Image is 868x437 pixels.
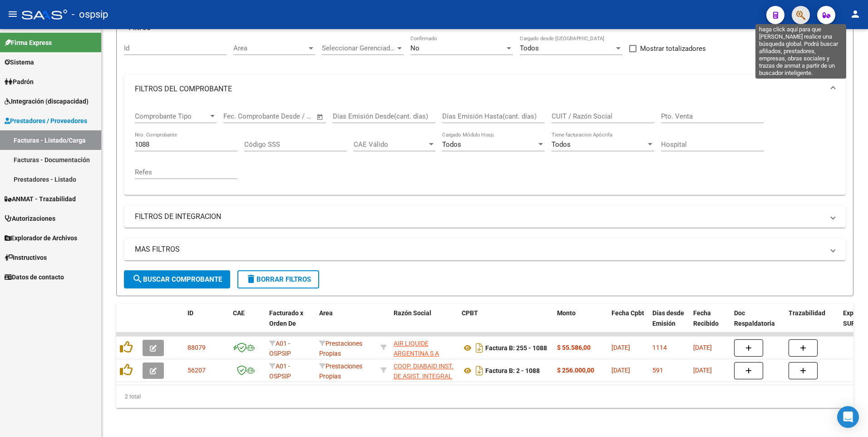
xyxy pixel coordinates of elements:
[5,272,64,282] span: Datos de contacto
[187,367,206,374] span: 56207
[552,140,571,149] span: Todos
[5,96,89,106] span: Integración (discapacidad)
[229,303,266,343] datatable-header-cell: CAE
[319,363,362,380] span: Prestaciones Propias
[730,303,785,343] datatable-header-cell: Doc Respaldatoria
[266,303,316,343] datatable-header-cell: Facturado x Orden De
[850,9,861,20] mat-icon: person
[322,44,395,52] span: Seleccionar Gerenciador
[5,214,55,223] span: Autorizaciones
[237,270,319,288] button: Borrar Filtros
[693,309,719,327] span: Fecha Recibido
[269,363,291,380] span: A01 - OSPSIP
[785,303,839,343] datatable-header-cell: Trazabilidad
[612,309,644,317] span: Fecha Cpbt
[557,367,594,374] strong: $ 256.000,00
[5,253,47,263] span: Instructivos
[261,112,305,120] input: End date
[473,363,485,378] i: Descargar documento
[223,112,253,120] input: Start date
[269,340,291,358] span: A01 - OSPSIP
[652,344,667,351] span: 1114
[135,212,824,222] mat-panel-title: FILTROS DE INTEGRACION
[485,344,547,352] strong: Factura B: 255 - 1088
[246,273,256,284] mat-icon: delete
[124,74,846,104] mat-expansion-panel-header: FILTROS DEL COMPROBANTE
[233,309,245,317] span: CAE
[132,275,222,283] span: Buscar Comprobante
[124,104,846,195] div: FILTROS DEL COMPROBANTE
[649,303,690,343] datatable-header-cell: Días desde Emisión
[608,303,649,343] datatable-header-cell: Fecha Cpbt
[394,363,454,401] span: COOP. DIABAID INST. DE ASIST. INTEGRAL EN DIABETES LIMITADA
[837,406,859,428] div: Open Intercom Messenger
[612,344,630,351] span: [DATE]
[394,338,454,358] div: 30500852131
[269,309,303,327] span: Facturado x Orden De
[124,270,230,288] button: Buscar Comprobante
[246,275,311,283] span: Borrar Filtros
[520,44,539,52] span: Todos
[473,341,485,355] i: Descargar documento
[116,385,853,408] div: 2 total
[316,303,377,343] datatable-header-cell: Area
[233,44,307,52] span: Area
[187,309,193,317] span: ID
[5,38,52,48] span: Firma Express
[789,309,825,317] span: Trazabilidad
[462,309,478,317] span: CPBT
[394,361,454,380] div: 30708392681
[5,116,87,126] span: Prestadores / Proveedores
[319,340,362,358] span: Prestaciones Propias
[442,140,461,149] span: Todos
[652,309,684,327] span: Días desde Emisión
[485,367,540,374] strong: Factura B: 2 - 1088
[354,140,427,149] span: CAE Válido
[132,273,143,284] mat-icon: search
[5,233,77,243] span: Explorador de Archivos
[135,244,824,254] mat-panel-title: MAS FILTROS
[553,303,608,343] datatable-header-cell: Monto
[693,367,712,374] span: [DATE]
[5,57,34,67] span: Sistema
[690,303,730,343] datatable-header-cell: Fecha Recibido
[394,340,439,358] span: AIR LIQUIDE ARGENTINA S A
[135,112,208,120] span: Comprobante Tipo
[734,309,775,327] span: Doc Respaldatoria
[693,344,712,351] span: [DATE]
[652,367,663,374] span: 591
[184,303,229,343] datatable-header-cell: ID
[319,309,333,317] span: Area
[458,303,553,343] datatable-header-cell: CPBT
[640,43,706,54] span: Mostrar totalizadores
[7,9,18,20] mat-icon: menu
[187,344,206,351] span: 88079
[557,344,591,351] strong: $ 55.586,00
[72,5,108,25] span: - ospsip
[135,84,824,94] mat-panel-title: FILTROS DEL COMPROBANTE
[394,309,431,317] span: Razón Social
[124,238,846,260] mat-expansion-panel-header: MAS FILTROS
[5,77,34,87] span: Padrón
[612,367,630,374] span: [DATE]
[410,44,419,52] span: No
[315,112,325,122] button: Open calendar
[124,206,846,228] mat-expansion-panel-header: FILTROS DE INTEGRACION
[5,194,76,204] span: ANMAT - Trazabilidad
[557,309,576,317] span: Monto
[390,303,458,343] datatable-header-cell: Razón Social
